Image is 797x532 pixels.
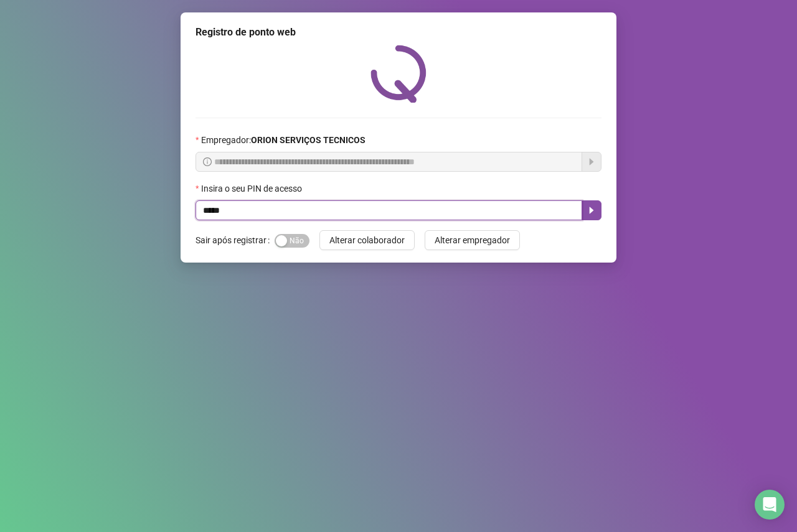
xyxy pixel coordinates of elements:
[196,25,601,40] div: Registro de ponto web
[319,230,415,250] button: Alterar colaborador
[196,182,310,195] label: Insira o seu PIN de acesso
[251,135,365,145] strong: ORION SERVIÇOS TECNICOS
[201,133,365,147] span: Empregador :
[587,205,597,215] span: caret-right
[425,230,520,250] button: Alterar empregador
[329,233,405,247] span: Alterar colaborador
[755,490,785,520] div: Open Intercom Messenger
[196,230,275,250] label: Sair após registrar
[203,157,212,166] span: info-circle
[435,233,510,247] span: Alterar empregador
[370,45,427,103] img: QRPoint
